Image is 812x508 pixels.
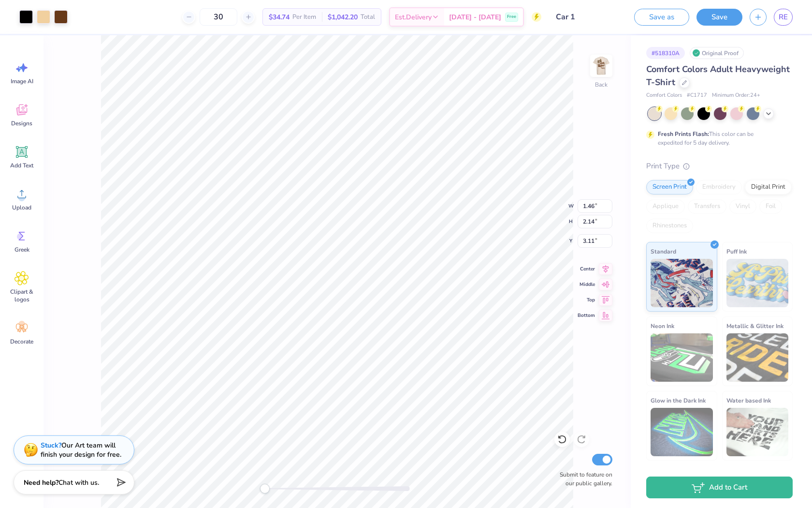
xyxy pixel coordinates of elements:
span: Decorate [10,338,33,345]
span: Metallic & Glitter Ink [726,321,783,331]
label: Submit to feature on our public gallery. [554,470,612,488]
span: Image AI [11,77,33,85]
button: Save as [634,9,689,26]
span: Minimum Order: 24 + [712,91,760,100]
span: Comfort Colors Adult Heavyweight T-Shirt [646,63,790,88]
span: Top [578,296,595,304]
span: Per Item [292,12,316,22]
span: [DATE] - [DATE] [449,12,501,22]
span: Clipart & logos [6,288,38,303]
span: $34.74 [269,12,290,22]
span: Est. Delivery [395,12,432,22]
strong: Need help? [24,478,58,487]
img: Puff Ink [726,259,789,307]
img: Neon Ink [651,333,713,382]
span: Total [361,12,375,22]
a: RE [774,9,793,26]
span: Glow in the Dark Ink [651,395,706,405]
span: Comfort Colors [646,91,682,100]
img: Glow in the Dark Ink [651,408,713,456]
span: Add Text [10,162,33,169]
div: Back [595,80,608,89]
span: Puff Ink [726,246,747,256]
span: Designs [11,120,32,127]
div: Screen Print [646,180,693,194]
div: Rhinestones [646,219,693,233]
span: Middle [578,281,595,288]
span: # C1717 [687,91,707,100]
span: Free [507,14,516,20]
span: Neon Ink [651,321,674,331]
img: Standard [651,259,713,307]
span: Standard [651,246,676,256]
span: $1,042.20 [328,12,358,22]
span: Water based Ink [726,395,771,405]
strong: Fresh Prints Flash: [658,130,709,138]
div: Accessibility label [260,484,270,493]
div: Embroidery [696,180,742,194]
div: Original Proof [690,47,744,59]
span: Chat with us. [58,478,99,487]
input: – – [200,8,237,26]
div: This color can be expedited for 5 day delivery. [658,130,777,147]
div: Our Art team will finish your design for free. [41,441,121,459]
span: Center [578,265,595,273]
div: # 518310A [646,47,685,59]
div: Transfers [688,199,726,214]
input: Untitled Design [549,7,620,27]
div: Applique [646,199,685,214]
strong: Stuck? [41,441,61,450]
div: Vinyl [729,199,756,214]
span: Upload [12,204,31,211]
span: Bottom [578,312,595,319]
img: Metallic & Glitter Ink [726,333,789,382]
span: RE [779,12,788,23]
div: Print Type [646,161,793,172]
button: Save [696,9,742,26]
div: Digital Print [745,180,792,194]
img: Back [592,56,611,75]
button: Add to Cart [646,477,793,498]
div: Foil [759,199,782,214]
span: Greek [14,246,29,254]
img: Water based Ink [726,408,789,456]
